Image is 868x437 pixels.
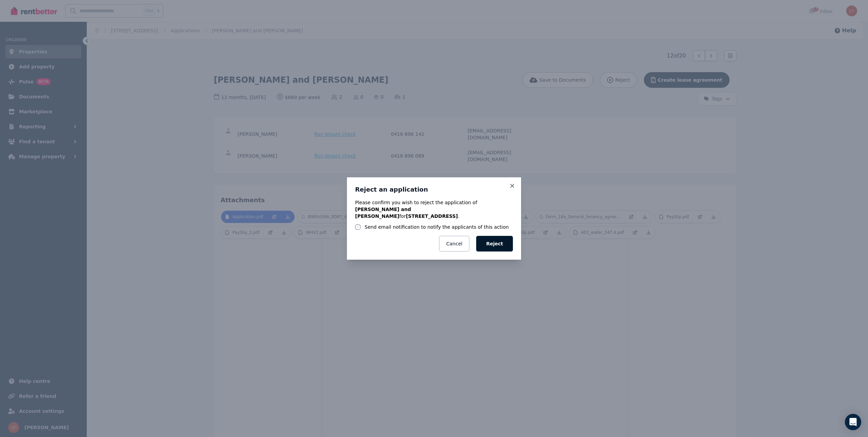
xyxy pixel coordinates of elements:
[439,236,469,252] button: Cancel
[355,207,411,219] b: [PERSON_NAME] and [PERSON_NAME]
[365,224,509,230] label: Send email notification to notify the applicants of this action
[845,414,861,430] div: Open Intercom Messenger
[355,199,513,220] p: Please confirm you wish to reject the application of for .
[476,236,513,252] button: Reject
[355,185,513,194] h3: Reject an application
[406,213,458,219] b: [STREET_ADDRESS]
